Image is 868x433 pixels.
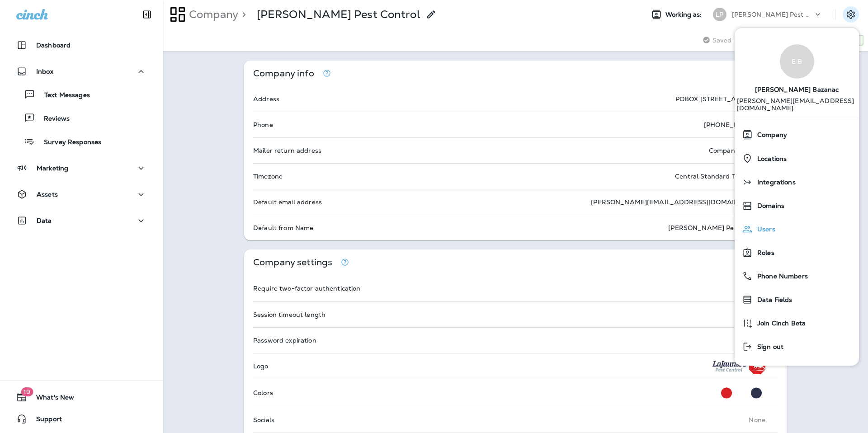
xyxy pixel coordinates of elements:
a: Data Fields [738,291,855,309]
a: Locations [738,149,855,168]
button: Dashboard [9,36,154,54]
p: Text Messages [35,91,90,100]
div: LaJaunie's Pest Control [257,8,420,21]
button: Collapse Sidebar [134,5,160,24]
button: Text Messages [9,85,154,104]
button: Domains [735,194,859,217]
p: [PHONE_NUMBER] [704,121,765,128]
p: Company [185,8,238,21]
span: Integrations [753,179,796,186]
p: None [749,416,765,424]
span: Saved [712,37,732,44]
a: Roles [738,244,855,262]
span: What's New [27,394,74,405]
p: [PERSON_NAME] Pest Control [732,11,813,18]
button: Reviews [9,108,154,127]
p: Dashboard [36,42,71,49]
p: [PERSON_NAME] Pest Control [257,8,420,21]
span: Domains [753,202,784,210]
span: Sign out [753,343,783,351]
p: Inbox [36,68,53,75]
button: Integrations [735,170,859,194]
p: Company info [253,70,314,77]
p: POBOX [STREET_ADDRESS] [675,95,765,103]
span: Support [27,415,62,426]
img: CompanyLogo.jpeg [712,358,765,374]
button: Users [735,217,859,241]
p: Reviews [35,115,70,123]
button: Secondary Color [747,384,765,402]
button: Assets [9,185,154,203]
button: Marketing [9,159,154,177]
span: Locations [753,155,787,163]
span: Working as: [665,11,704,19]
p: Logo [253,362,269,370]
p: Colors [253,389,273,396]
p: Mailer return address [253,147,321,154]
a: Integrations [738,173,855,191]
button: Settings [843,6,859,23]
button: Inbox [9,62,154,80]
span: [PERSON_NAME] Bazanac [755,79,839,97]
a: Users [738,220,855,238]
p: Assets [37,191,58,198]
p: Marketing [37,165,68,172]
button: 19What's New [9,388,154,406]
p: Address [253,95,279,103]
a: Phone Numbers [738,267,855,285]
button: Data Fields [735,288,859,311]
p: Company settings [253,259,332,266]
p: Company address [709,147,765,154]
span: Roles [753,249,774,257]
button: Company [735,123,859,146]
p: [PERSON_NAME] Pest Control [668,224,765,231]
span: 19 [21,387,33,396]
p: [PERSON_NAME][EMAIL_ADDRESS][DOMAIN_NAME] [591,198,765,206]
span: Data Fields [753,296,793,304]
button: Join Cinch Beta [735,311,859,335]
p: Central Standard Time (CST) [675,173,765,180]
span: Company [753,131,787,139]
a: E B[PERSON_NAME] Bazanac [PERSON_NAME][EMAIL_ADDRESS][DOMAIN_NAME] [735,35,859,119]
button: Roles [735,241,859,264]
p: Phone [253,121,273,128]
button: Locations [735,146,859,170]
a: Domains [738,197,855,215]
span: Phone Numbers [753,273,808,280]
button: Data [9,212,154,230]
p: [PERSON_NAME][EMAIL_ADDRESS][DOMAIN_NAME] [737,97,857,119]
p: Socials [253,416,274,424]
p: Session timeout length [253,311,325,318]
p: Default from Name [253,224,313,231]
span: Users [753,226,775,233]
button: Sign out [735,335,859,358]
button: Primary Color [717,384,736,402]
p: Data [37,217,52,224]
p: Survey Responses [35,138,101,147]
a: Company [738,126,855,144]
button: Survey Responses [9,132,154,151]
p: > [238,8,246,21]
div: LP [713,8,726,21]
p: Require two-factor authentication [253,285,361,292]
p: Default email address [253,198,322,206]
p: Password expiration [253,337,316,344]
div: E B [780,44,814,79]
span: Join Cinch Beta [753,320,806,327]
button: Phone Numbers [735,264,859,288]
p: Timezone [253,173,283,180]
button: Support [9,410,154,428]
